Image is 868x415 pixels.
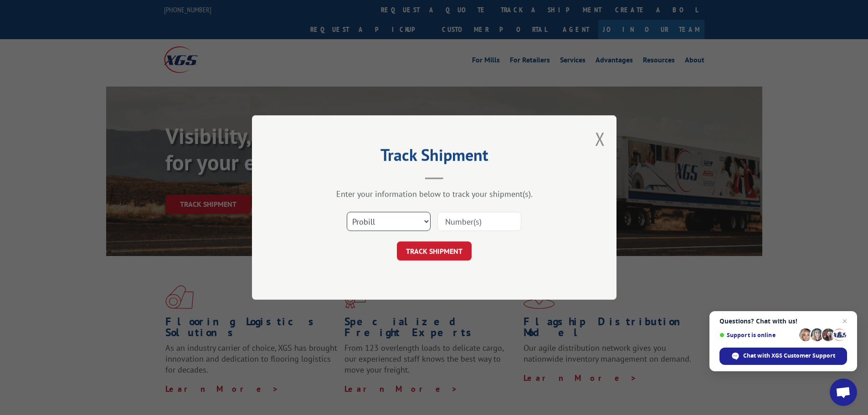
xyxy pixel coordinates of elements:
[397,241,472,261] button: TRACK SHIPMENT
[298,189,571,199] div: Enter your information below to track your shipment(s).
[595,127,605,151] button: Close modal
[437,212,521,231] input: Number(s)
[719,332,796,338] span: Support is online
[830,379,857,406] a: Open chat
[743,352,835,360] span: Chat with XGS Customer Support
[719,348,847,365] span: Chat with XGS Customer Support
[298,149,571,166] h2: Track Shipment
[719,318,847,325] span: Questions? Chat with us!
